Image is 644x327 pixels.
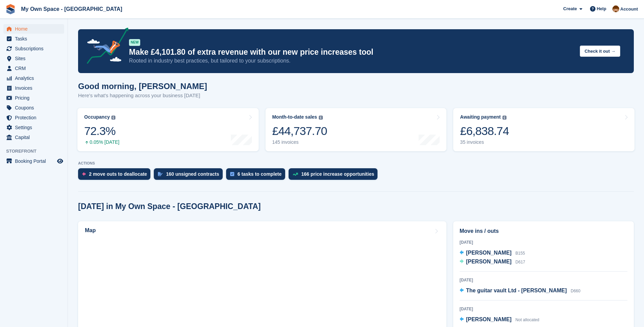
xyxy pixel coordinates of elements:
[18,3,125,15] a: My Own Space - [GEOGRAPHIC_DATA]
[3,133,64,142] a: menu
[15,24,56,34] span: Home
[289,168,381,183] a: 166 price increase opportunities
[3,123,64,132] a: menu
[580,46,620,57] button: Check it out →
[571,289,581,293] span: D660
[230,172,234,176] img: task-75834270c22a3079a89374b754ae025e5fb1db73e45f91037f5363f120a921f8.svg
[3,24,64,34] a: menu
[3,93,64,103] a: menu
[3,73,64,83] a: menu
[293,173,298,176] img: price_increase_opportunities-93ffe204e8149a01c8c9dc8f82e8f89637d9d84a8eef4429ea346261dce0b2c0.svg
[3,54,64,63] a: menu
[77,108,259,151] a: Occupancy 72.3% 0.05% [DATE]
[15,73,56,83] span: Analytics
[563,5,577,12] span: Create
[3,103,64,113] a: menu
[515,251,525,256] span: B155
[3,44,64,53] a: menu
[460,114,501,120] div: Awaiting payment
[460,227,627,235] h2: Move ins / outs
[460,258,525,266] a: [PERSON_NAME] D617
[3,64,64,73] a: menu
[3,34,64,44] a: menu
[15,103,56,113] span: Coupons
[265,108,447,151] a: Month-to-date sales £44,737.70 145 invoices
[129,57,574,65] p: Rooted in industry best practices, but tailored to your subscriptions.
[82,172,86,176] img: move_outs_to_deallocate_icon-f764333ba52eb49d3ac5e1228854f67142a1ed5810a6f6cc68b1a99e826820c5.svg
[597,5,606,12] span: Help
[460,277,627,283] div: [DATE]
[111,116,115,120] img: icon-info-grey-7440780725fd019a000dd9b08b2336e03edf1995a4989e88bcd33f0948082b44.svg
[272,139,327,145] div: 145 invoices
[612,5,619,12] img: Paula Harris
[226,168,289,183] a: 6 tasks to complete
[3,83,64,93] a: menu
[15,34,56,44] span: Tasks
[466,316,512,322] span: [PERSON_NAME]
[15,133,56,142] span: Capital
[460,315,539,324] a: [PERSON_NAME] Not allocated
[15,83,56,93] span: Invoices
[84,114,110,120] div: Occupancy
[466,250,512,256] span: [PERSON_NAME]
[5,4,16,14] img: stora-icon-8386f47178a22dfd0bd8f6a31ec36ba5ce8667c1dd55bd0f319d3a0aa187defe.svg
[78,82,207,91] h1: Good morning, [PERSON_NAME]
[85,227,96,234] h2: Map
[78,92,207,100] p: Here's what's happening across your business [DATE]
[301,171,374,177] div: 166 price increase opportunities
[15,93,56,103] span: Pricing
[453,108,634,151] a: Awaiting payment £6,838.74 35 invoices
[78,168,154,183] a: 2 move outs to deallocate
[272,114,317,120] div: Month-to-date sales
[6,148,68,155] span: Storefront
[129,47,574,57] p: Make £4,101.80 of extra revenue with our new price increases tool
[502,116,507,120] img: icon-info-grey-7440780725fd019a000dd9b08b2336e03edf1995a4989e88bcd33f0948082b44.svg
[466,288,567,293] span: The guitar vault Ltd - [PERSON_NAME]
[166,171,219,177] div: 160 unsigned contracts
[15,123,56,132] span: Settings
[466,259,512,264] span: [PERSON_NAME]
[78,202,261,211] h2: [DATE] in My Own Space - [GEOGRAPHIC_DATA]
[515,317,539,322] span: Not allocated
[460,249,525,258] a: [PERSON_NAME] B155
[460,239,627,245] div: [DATE]
[238,171,282,177] div: 6 tasks to complete
[15,54,56,63] span: Sites
[158,172,163,176] img: contract_signature_icon-13c848040528278c33f63329250d36e43548de30e8caae1d1a13099fd9432cc5.svg
[84,139,119,145] div: 0.05% [DATE]
[460,306,627,312] div: [DATE]
[81,28,129,66] img: price-adjustments-announcement-icon-8257ccfd72463d97f412b2fc003d46551f7dbcb40ab6d574587a9cd5c0d94...
[15,113,56,122] span: Protection
[15,44,56,53] span: Subscriptions
[272,124,327,138] div: £44,737.70
[78,161,634,166] p: ACTIONS
[15,156,56,166] span: Booking Portal
[84,124,119,138] div: 72.3%
[15,64,56,73] span: CRM
[56,157,64,165] a: Preview store
[460,139,509,145] div: 35 invoices
[460,124,509,138] div: £6,838.74
[515,260,525,264] span: D617
[319,116,323,120] img: icon-info-grey-7440780725fd019a000dd9b08b2336e03edf1995a4989e88bcd33f0948082b44.svg
[460,287,581,295] a: The guitar vault Ltd - [PERSON_NAME] D660
[3,113,64,122] a: menu
[3,156,64,166] a: menu
[154,168,226,183] a: 160 unsigned contracts
[129,39,140,46] div: NEW
[620,6,638,13] span: Account
[89,171,147,177] div: 2 move outs to deallocate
